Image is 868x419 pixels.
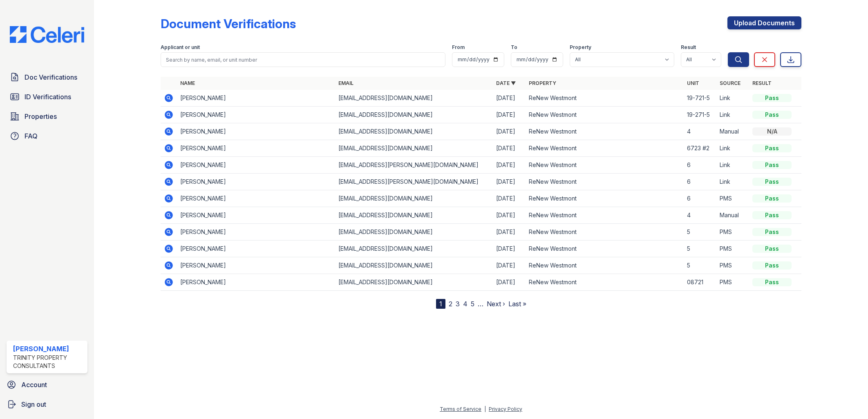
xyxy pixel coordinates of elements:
[752,261,792,270] div: Pass
[684,257,716,274] td: 5
[526,174,684,190] td: ReNew Westmont
[716,157,749,174] td: Link
[335,241,493,257] td: [EMAIL_ADDRESS][DOMAIN_NAME]
[335,190,493,207] td: [EMAIL_ADDRESS][DOMAIN_NAME]
[752,194,792,203] div: Pass
[25,111,57,121] span: Properties
[752,211,792,219] div: Pass
[752,111,792,119] div: Pass
[526,274,684,291] td: ReNew Westmont
[487,300,505,308] a: Next ›
[25,92,71,102] span: ID Verifications
[684,123,716,140] td: 4
[493,190,526,207] td: [DATE]
[335,174,493,190] td: [EMAIL_ADDRESS][PERSON_NAME][DOMAIN_NAME]
[684,140,716,157] td: 6723 #2
[687,80,699,86] a: Unit
[752,144,792,152] div: Pass
[684,190,716,207] td: 6
[440,406,481,412] a: Terms of Service
[177,241,335,257] td: [PERSON_NAME]
[684,174,716,190] td: 6
[456,300,460,308] a: 3
[716,190,749,207] td: PMS
[716,241,749,257] td: PMS
[493,257,526,274] td: [DATE]
[752,80,772,86] a: Result
[177,207,335,224] td: [PERSON_NAME]
[7,128,87,144] a: FAQ
[526,140,684,157] td: ReNew Westmont
[7,108,87,125] a: Properties
[484,406,486,412] div: |
[13,354,84,370] div: Trinity Property Consultants
[493,140,526,157] td: [DATE]
[21,380,47,390] span: Account
[21,399,46,409] span: Sign out
[684,274,716,291] td: 08721
[716,90,749,107] td: Link
[526,224,684,241] td: ReNew Westmont
[684,90,716,107] td: 19-721-5
[3,396,91,412] a: Sign out
[177,190,335,207] td: [PERSON_NAME]
[3,26,91,43] img: CE_Logo_Blue-a8612792a0a2168367f1c8372b55b34899dd931a85d93a1a3d3e32e68fde9ad4.png
[471,300,474,308] a: 5
[526,190,684,207] td: ReNew Westmont
[493,157,526,174] td: [DATE]
[493,241,526,257] td: [DATE]
[716,207,749,224] td: Manual
[493,207,526,224] td: [DATE]
[338,80,353,86] a: Email
[335,107,493,123] td: [EMAIL_ADDRESS][DOMAIN_NAME]
[335,207,493,224] td: [EMAIL_ADDRESS][DOMAIN_NAME]
[496,80,516,86] a: Date ▼
[716,123,749,140] td: Manual
[684,224,716,241] td: 5
[716,140,749,157] td: Link
[161,52,446,67] input: Search by name, email, or unit number
[161,44,200,51] label: Applicant or unit
[3,377,91,393] a: Account
[177,107,335,123] td: [PERSON_NAME]
[177,140,335,157] td: [PERSON_NAME]
[727,16,801,29] a: Upload Documents
[13,344,84,354] div: [PERSON_NAME]
[335,257,493,274] td: [EMAIL_ADDRESS][DOMAIN_NAME]
[177,157,335,174] td: [PERSON_NAME]
[684,157,716,174] td: 6
[436,299,445,309] div: 1
[752,278,792,286] div: Pass
[684,207,716,224] td: 4
[716,257,749,274] td: PMS
[526,157,684,174] td: ReNew Westmont
[681,44,696,51] label: Result
[493,274,526,291] td: [DATE]
[493,174,526,190] td: [DATE]
[452,44,465,51] label: From
[716,224,749,241] td: PMS
[335,140,493,157] td: [EMAIL_ADDRESS][DOMAIN_NAME]
[684,241,716,257] td: 5
[716,174,749,190] td: Link
[752,127,792,136] div: N/A
[177,174,335,190] td: [PERSON_NAME]
[508,300,526,308] a: Last »
[7,89,87,105] a: ID Verifications
[529,80,556,86] a: Property
[493,123,526,140] td: [DATE]
[684,107,716,123] td: 19-271-5
[177,224,335,241] td: [PERSON_NAME]
[752,161,792,169] div: Pass
[161,16,296,31] div: Document Verifications
[526,241,684,257] td: ReNew Westmont
[526,90,684,107] td: ReNew Westmont
[493,224,526,241] td: [DATE]
[7,69,87,85] a: Doc Verifications
[335,90,493,107] td: [EMAIL_ADDRESS][DOMAIN_NAME]
[570,44,591,51] label: Property
[493,90,526,107] td: [DATE]
[752,228,792,236] div: Pass
[177,90,335,107] td: [PERSON_NAME]
[752,94,792,102] div: Pass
